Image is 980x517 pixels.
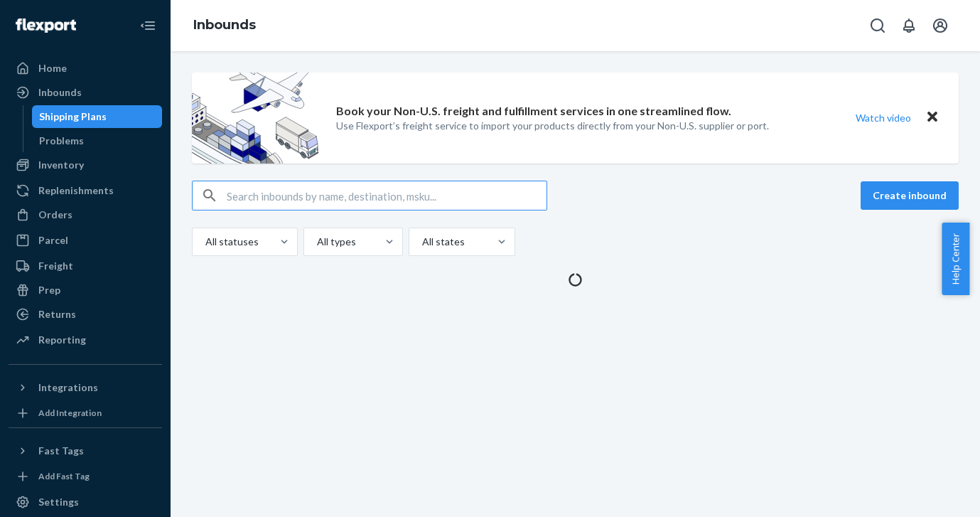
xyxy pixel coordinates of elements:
[9,329,162,351] a: Reporting
[9,303,162,326] a: Returns
[421,235,422,249] input: All states
[9,154,162,176] a: Inventory
[9,81,162,104] a: Inbounds
[32,129,163,152] a: Problems
[38,233,68,247] div: Parcel
[9,279,162,302] a: Prep
[38,470,90,482] div: Add Fast Tag
[846,107,920,128] button: Watch video
[9,229,162,252] a: Parcel
[16,18,76,33] img: Flexport logo
[38,283,60,297] div: Prep
[9,255,162,277] a: Freight
[9,405,162,422] a: Add Integration
[38,380,98,395] div: Integrations
[336,119,769,133] p: Use Flexport’s freight service to import your products directly from your Non-U.S. supplier or port.
[38,407,102,419] div: Add Integration
[38,259,73,273] div: Freight
[861,181,959,210] button: Create inbound
[38,208,72,222] div: Orders
[38,333,86,347] div: Reporting
[923,107,942,128] button: Close
[9,439,162,462] button: Fast Tags
[204,235,205,249] input: All statuses
[193,17,256,33] a: Inbounds
[38,495,79,509] div: Settings
[942,223,969,295] button: Help Center
[227,181,546,210] input: Search inbounds by name, destination, msku...
[336,103,731,119] p: Book your Non-U.S. freight and fulfillment services in one streamlined flow.
[39,110,107,124] div: Shipping Plans
[9,468,162,485] a: Add Fast Tag
[9,203,162,226] a: Orders
[9,376,162,399] button: Integrations
[38,85,82,100] div: Inbounds
[9,179,162,202] a: Replenishments
[134,11,162,40] button: Close Navigation
[38,158,84,172] div: Inventory
[863,11,892,40] button: Open Search Box
[926,11,954,40] button: Open account menu
[895,11,923,40] button: Open notifications
[9,57,162,80] a: Home
[32,105,163,128] a: Shipping Plans
[38,61,67,75] div: Home
[316,235,317,249] input: All types
[38,183,114,198] div: Replenishments
[182,5,267,46] ol: breadcrumbs
[9,491,162,513] a: Settings
[39,134,84,148] div: Problems
[38,307,76,321] div: Returns
[38,444,84,458] div: Fast Tags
